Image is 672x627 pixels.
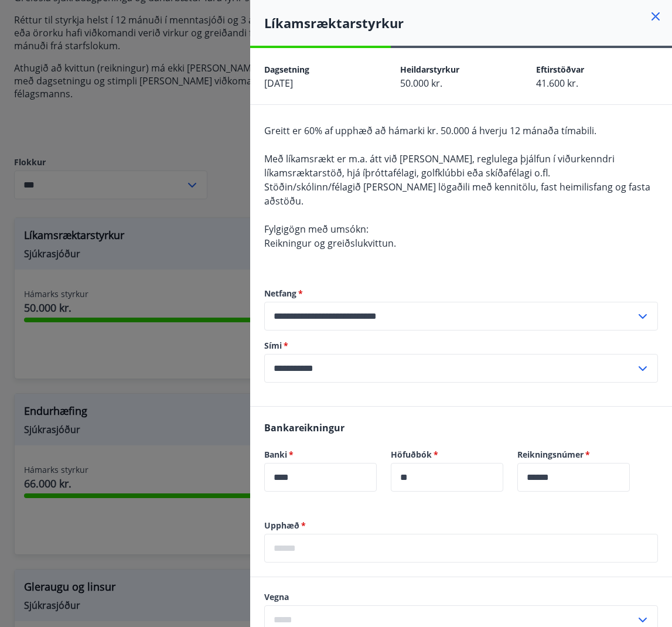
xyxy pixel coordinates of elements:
[264,340,658,352] label: Sími
[264,520,658,531] label: Upphæð
[264,223,369,236] span: Fylgigögn með umsókn:
[264,77,293,90] span: [DATE]
[264,534,658,563] div: Upphæð
[400,64,459,75] span: Heildarstyrkur
[264,152,615,179] span: Með líkamsrækt er m.a. átt við [PERSON_NAME], reglulega þjálfun í viðurkenndri líkamsræktarstöð, ...
[400,77,442,90] span: 50.000 kr.
[264,124,596,137] span: Greitt er 60% af upphæð að hámarki kr. 50.000 á hverju 12 mánaða tímabili.
[536,77,578,90] span: 41.600 kr.
[264,449,377,461] label: Banki
[264,591,658,603] label: Vegna
[536,64,584,75] span: Eftirstöðvar
[517,449,630,461] label: Reikningsnúmer
[264,14,672,32] h4: Líkamsræktarstyrkur
[264,237,396,250] span: Reikningur og greiðslukvittun.
[264,421,344,434] span: Bankareikningur
[391,449,503,461] label: Höfuðbók
[264,288,658,299] label: Netfang
[264,180,650,207] span: Stöðin/skólinn/félagið [PERSON_NAME] lögaðili með kennitölu, fast heimilisfang og fasta aðstöðu.
[264,64,309,75] span: Dagsetning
